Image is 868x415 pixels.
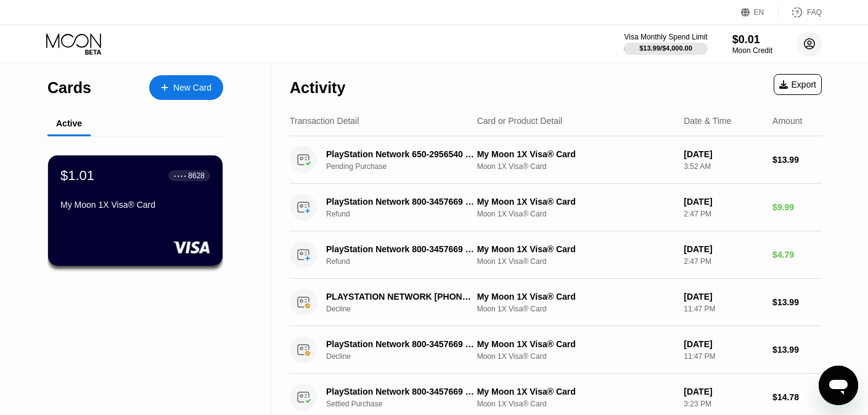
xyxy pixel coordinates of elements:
[684,116,731,126] div: Date & Time
[290,184,822,231] div: PlayStation Network 800-3457669 USRefundMy Moon 1X Visa® CardMoon 1X Visa® Card[DATE]2:47 PM$9.99
[624,33,707,55] div: Visa Monthly Spend Limit$13.99/$4,000.00
[684,162,763,171] div: 3:52 AM
[477,305,674,313] div: Moon 1X Visa® Card
[290,326,822,374] div: PlayStation Network 800-3457669 USDeclineMy Moon 1X Visa® CardMoon 1X Visa® Card[DATE]11:47 PM$13.99
[326,352,486,361] div: Decline
[772,155,822,165] div: $13.99
[56,118,82,128] div: Active
[774,74,822,95] div: Export
[326,400,486,408] div: Settled Purchase
[684,387,763,397] div: [DATE]
[290,231,822,279] div: PlayStation Network 800-3457669 USRefundMy Moon 1X Visa® CardMoon 1X Visa® Card[DATE]2:47 PM$4.79
[149,75,223,100] div: New Card
[477,292,674,302] div: My Moon 1X Visa® Card
[326,244,475,254] div: PlayStation Network 800-3457669 US
[772,345,822,355] div: $13.99
[326,257,486,266] div: Refund
[477,387,674,397] div: My Moon 1X Visa® Card
[684,400,763,408] div: 3:23 PM
[779,80,816,89] div: Export
[477,162,674,171] div: Moon 1X Visa® Card
[741,6,779,18] div: EN
[290,136,822,184] div: PlayStation Network 650-2956540 USPending PurchaseMy Moon 1X Visa® CardMoon 1X Visa® Card[DATE]3:...
[754,8,764,17] div: EN
[684,149,763,159] div: [DATE]
[174,174,186,178] div: ● ● ● ●
[779,6,822,18] div: FAQ
[477,257,674,266] div: Moon 1X Visa® Card
[326,339,475,349] div: PlayStation Network 800-3457669 US
[173,83,211,93] div: New Card
[48,155,223,266] div: $1.01● ● ● ●8628My Moon 1X Visa® Card
[326,162,486,171] div: Pending Purchase
[684,244,763,254] div: [DATE]
[772,116,802,126] div: Amount
[772,202,822,212] div: $9.99
[326,210,486,218] div: Refund
[290,79,345,97] div: Activity
[477,149,674,159] div: My Moon 1X Visa® Card
[684,210,763,218] div: 2:47 PM
[477,352,674,361] div: Moon 1X Visa® Card
[684,197,763,207] div: [DATE]
[326,149,475,159] div: PlayStation Network 650-2956540 US
[732,33,772,46] div: $0.01
[188,171,205,180] div: 8628
[477,197,674,207] div: My Moon 1X Visa® Card
[47,79,91,97] div: Cards
[639,44,692,52] div: $13.99 / $4,000.00
[477,210,674,218] div: Moon 1X Visa® Card
[477,339,674,349] div: My Moon 1X Visa® Card
[684,257,763,266] div: 2:47 PM
[819,366,858,405] iframe: Button to launch messaging window, conversation in progress
[684,339,763,349] div: [DATE]
[732,33,772,55] div: $0.01Moon Credit
[772,297,822,307] div: $13.99
[684,305,763,313] div: 11:47 PM
[772,392,822,402] div: $14.78
[326,197,475,207] div: PlayStation Network 800-3457669 US
[60,200,210,210] div: My Moon 1X Visa® Card
[684,292,763,302] div: [DATE]
[477,400,674,408] div: Moon 1X Visa® Card
[326,387,475,397] div: PlayStation Network 800-3457669 US
[684,352,763,361] div: 11:47 PM
[290,116,359,126] div: Transaction Detail
[772,250,822,260] div: $4.79
[732,46,772,55] div: Moon Credit
[60,168,94,184] div: $1.01
[807,8,822,17] div: FAQ
[477,244,674,254] div: My Moon 1X Visa® Card
[326,292,475,302] div: PLAYSTATION NETWORK [PHONE_NUMBER] US
[326,305,486,313] div: Decline
[624,33,707,41] div: Visa Monthly Spend Limit
[290,279,822,326] div: PLAYSTATION NETWORK [PHONE_NUMBER] USDeclineMy Moon 1X Visa® CardMoon 1X Visa® Card[DATE]11:47 PM...
[477,116,563,126] div: Card or Product Detail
